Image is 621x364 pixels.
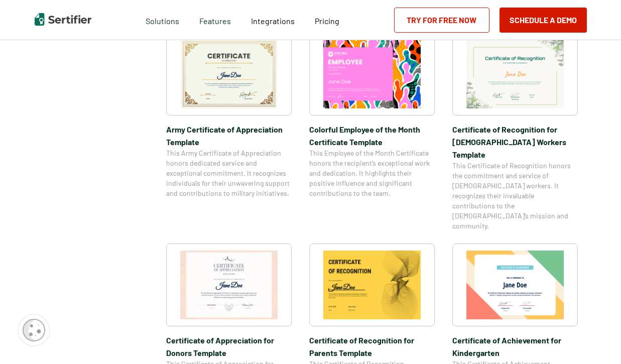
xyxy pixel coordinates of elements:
[309,334,435,359] span: Certificate of Recognition for Parents Template
[309,33,435,231] a: Colorful Employee of the Month Certificate TemplateColorful Employee of the Month Certificate Tem...
[146,14,179,26] span: Solutions
[180,40,278,108] img: Army Certificate of Appreciation​ Template
[166,33,292,231] a: Army Certificate of Appreciation​ TemplateArmy Certificate of Appreciation​ TemplateThis Army Cer...
[571,316,621,364] iframe: Chat Widget
[452,334,578,359] span: Certificate of Achievement for Kindergarten
[466,40,564,108] img: Certificate of Recognition for Church Workers Template
[315,16,339,26] span: Pricing
[394,8,489,33] a: Try for Free Now
[315,14,339,26] a: Pricing
[180,251,278,319] img: Certificate of Appreciation for Donors​ Template
[166,123,292,148] span: Army Certificate of Appreciation​ Template
[166,334,292,359] span: Certificate of Appreciation for Donors​ Template
[251,14,295,26] a: Integrations
[199,14,231,26] span: Features
[452,161,578,231] span: This Certificate of Recognition honors the commitment and service of [DEMOGRAPHIC_DATA] workers. ...
[309,148,435,198] span: This Employee of the Month Certificate honors the recipient’s exceptional work and dedication. It...
[309,123,435,148] span: Colorful Employee of the Month Certificate Template
[466,251,564,319] img: Certificate of Achievement for Kindergarten
[452,123,578,161] span: Certificate of Recognition for [DEMOGRAPHIC_DATA] Workers Template
[323,251,421,319] img: Certificate of Recognition for Parents Template
[23,319,45,341] img: Cookie Popup Icon
[452,33,578,231] a: Certificate of Recognition for Church Workers TemplateCertificate of Recognition for [DEMOGRAPHIC...
[323,40,421,108] img: Colorful Employee of the Month Certificate Template
[500,8,587,33] button: Schedule a Demo
[35,13,91,26] img: Sertifier | Digital Credentialing Platform
[251,16,295,26] span: Integrations
[166,148,292,198] span: This Army Certificate of Appreciation honors dedicated service and exceptional commitment. It rec...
